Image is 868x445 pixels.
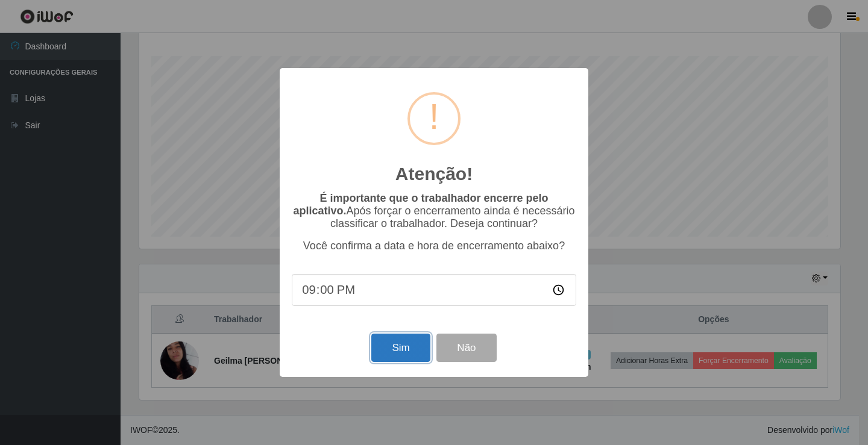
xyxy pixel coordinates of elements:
button: Sim [371,334,430,362]
b: É importante que o trabalhador encerre pelo aplicativo. [293,192,548,217]
h2: Atenção! [395,163,473,185]
button: Não [436,334,496,362]
p: Você confirma a data e hora de encerramento abaixo? [292,240,576,252]
p: Após forçar o encerramento ainda é necessário classificar o trabalhador. Deseja continuar? [292,192,576,230]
